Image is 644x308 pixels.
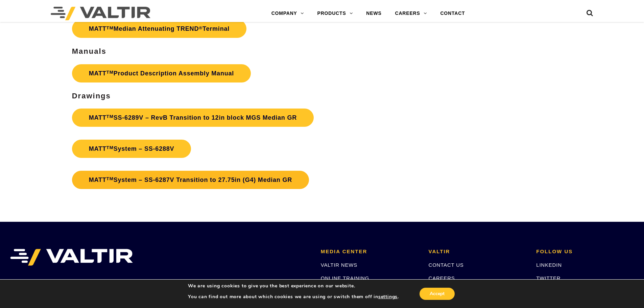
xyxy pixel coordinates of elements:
[388,7,434,20] a: CAREERS
[311,7,360,20] a: PRODUCTS
[72,140,191,158] a: MATTTMSystem – SS-6288V
[429,249,526,255] h2: VALTIR
[106,145,114,150] sup: TM
[321,262,357,268] a: VALTIR NEWS
[72,109,314,127] a: MATTTMSS-6289V – RevB Transition to 12in block MGS Median GR
[199,25,202,30] sup: ®
[321,249,419,255] h2: MEDIA CENTER
[536,275,560,281] a: TWITTER
[72,92,111,100] strong: Drawings
[106,114,114,119] sup: TM
[378,294,398,300] button: settings
[265,7,311,20] a: COMPANY
[106,25,114,30] sup: TM
[429,262,464,268] a: CONTACT US
[188,294,399,300] p: You can find out more about which cookies we are using or switch them off in .
[536,249,634,255] h2: FOLLOW US
[72,64,251,82] a: MATTTMProduct Description Assembly Manual
[106,70,114,75] sup: TM
[321,275,369,281] a: ONLINE TRAINING
[72,20,246,38] a: MATTTMMedian Attenuating TREND®Terminal
[188,283,399,289] p: We are using cookies to give you the best experience on our website.
[72,171,309,189] a: MATTTMSystem – SS-6287V Transition to 27.75in (G4) Median GR
[429,275,455,281] a: CAREERS
[536,262,562,268] a: LINKEDIN
[10,249,133,266] img: VALTIR
[51,7,150,20] img: Valtir
[433,7,472,20] a: CONTACT
[420,288,455,300] button: Accept
[106,176,114,181] sup: TM
[359,7,388,20] a: NEWS
[72,47,106,55] strong: Manuals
